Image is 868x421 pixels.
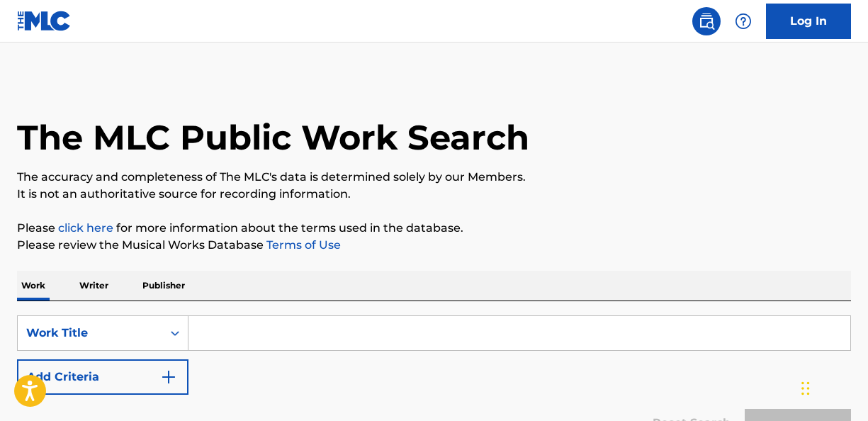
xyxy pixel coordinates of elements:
p: The accuracy and completeness of The MLC's data is determined solely by our Members. [17,169,851,186]
img: search [698,13,715,30]
div: Help [729,7,757,35]
p: Work [17,271,50,301]
p: Publisher [138,271,189,301]
p: It is not an authoritative source for recording information. [17,186,851,203]
button: Add Criteria [17,359,188,395]
div: Drag [801,367,810,410]
p: Writer [75,271,113,301]
iframe: Chat Widget [797,353,868,421]
div: Work Title [26,325,154,342]
img: help [735,13,752,30]
a: Log In [766,4,851,39]
p: Please review the Musical Works Database [17,237,851,254]
img: 9d2ae6d4665cec9f34b9.svg [160,369,177,386]
a: Public Search [692,7,721,35]
a: click here [58,221,113,235]
a: Terms of Use [264,238,341,252]
img: MLC Logo [17,11,72,31]
h1: The MLC Public Work Search [17,116,529,159]
p: Please for more information about the terms used in the database. [17,220,851,237]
